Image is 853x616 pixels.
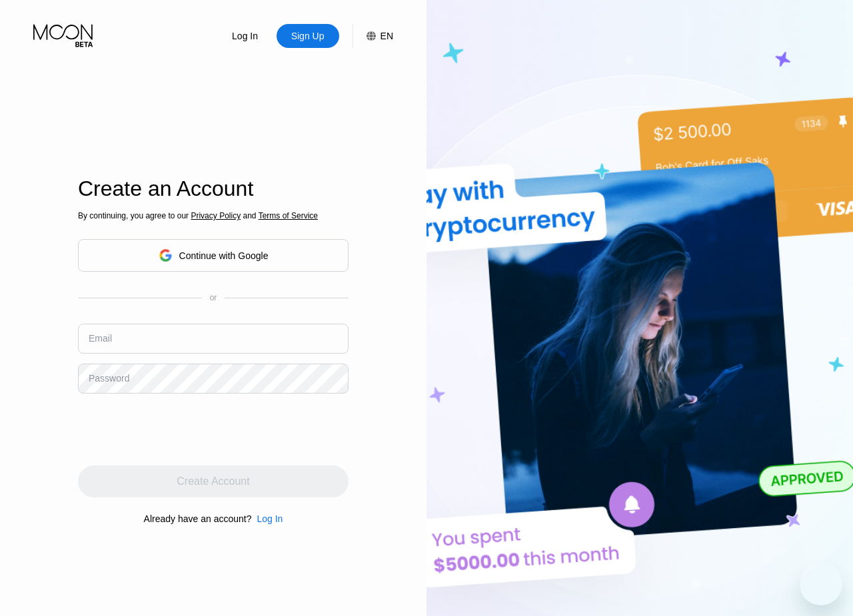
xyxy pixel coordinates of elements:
div: Continue with Google [179,250,269,261]
div: Sign Up [290,29,326,43]
span: Privacy Policy [191,211,241,220]
div: Log In [257,513,283,524]
div: Continue with Google [78,239,349,272]
div: Email [89,333,112,344]
div: Log In [214,24,277,48]
span: and [241,211,259,220]
div: Log In [251,513,283,524]
div: or [210,293,217,302]
div: Log In [231,29,259,43]
div: EN [353,24,393,48]
iframe: reCAPTCHA [78,404,281,456]
div: EN [381,31,393,41]
iframe: Button to launch messaging window [800,563,842,605]
div: Password [89,373,129,384]
div: Create an Account [78,176,349,201]
div: Already have an account? [144,513,252,524]
span: Terms of Service [259,211,318,220]
div: By continuing, you agree to our [78,211,349,220]
div: Sign Up [277,24,339,48]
